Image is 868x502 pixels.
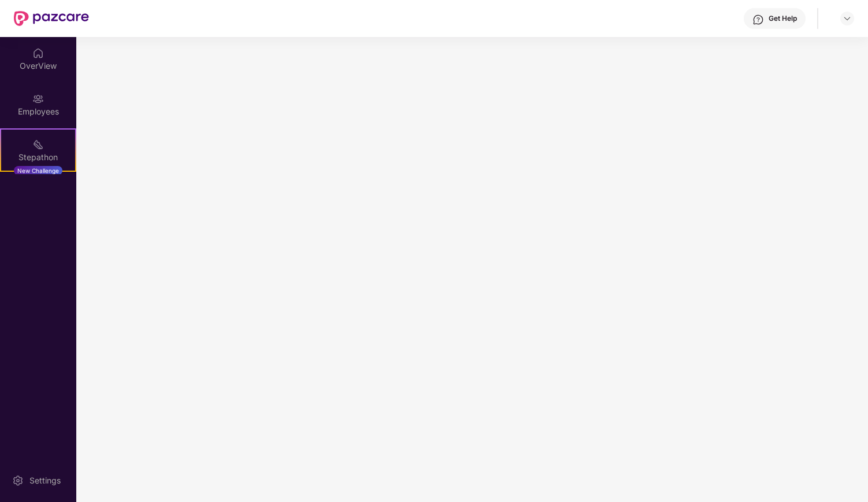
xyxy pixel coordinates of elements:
div: Settings [26,475,64,486]
div: Get Help [769,14,797,23]
img: svg+xml;base64,PHN2ZyBpZD0iRW1wbG95ZWVzIiB4bWxucz0iaHR0cDovL3d3dy53My5vcmcvMjAwMC9zdmciIHdpZHRoPS... [32,93,44,105]
img: svg+xml;base64,PHN2ZyBpZD0iSGVscC0zMngzMiIgeG1sbnM9Imh0dHA6Ly93d3cudzMub3JnLzIwMDAvc3ZnIiB3aWR0aD... [752,14,764,25]
img: svg+xml;base64,PHN2ZyBpZD0iU2V0dGluZy0yMHgyMCIgeG1sbnM9Imh0dHA6Ly93d3cudzMub3JnLzIwMDAvc3ZnIiB3aW... [12,475,24,486]
img: svg+xml;base64,PHN2ZyBpZD0iSG9tZSIgeG1sbnM9Imh0dHA6Ly93d3cudzMub3JnLzIwMDAvc3ZnIiB3aWR0aD0iMjAiIG... [32,47,44,59]
div: Stepathon [1,152,75,163]
div: New Challenge [14,166,62,175]
img: New Pazcare Logo [14,11,89,26]
img: svg+xml;base64,PHN2ZyBpZD0iRHJvcGRvd24tMzJ4MzIiIHhtbG5zPSJodHRwOi8vd3d3LnczLm9yZy8yMDAwL3N2ZyIgd2... [843,14,852,23]
img: svg+xml;base64,PHN2ZyB4bWxucz0iaHR0cDovL3d3dy53My5vcmcvMjAwMC9zdmciIHdpZHRoPSIyMSIgaGVpZ2h0PSIyMC... [32,139,44,150]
